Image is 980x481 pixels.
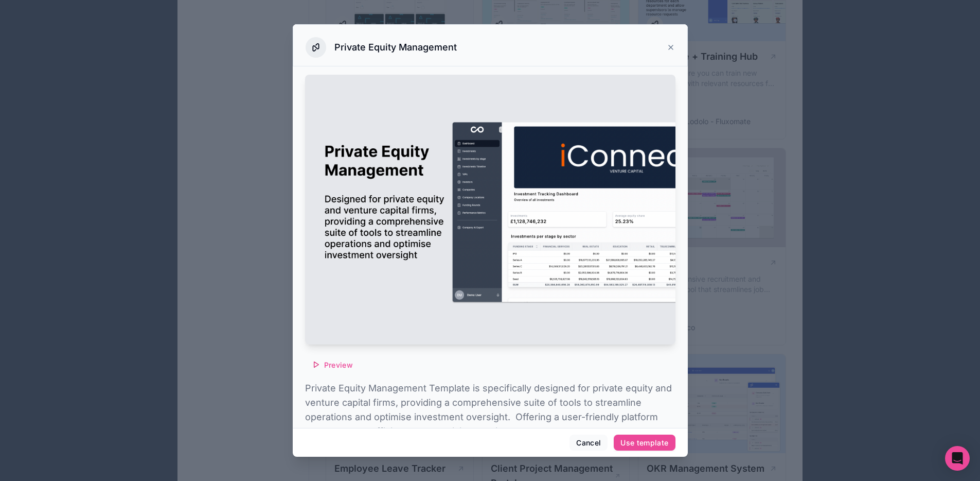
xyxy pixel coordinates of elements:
[569,435,608,451] button: Cancel
[305,357,360,373] button: Preview
[614,435,675,451] button: Use template
[305,75,675,345] img: Private Equity Management
[305,381,675,439] p: Private Equity Management Template is specifically designed for private equity and venture capita...
[945,446,970,471] div: Open Intercom Messenger
[620,438,668,448] div: Use template
[334,41,457,54] h3: Private Equity Management
[324,360,353,370] span: Preview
